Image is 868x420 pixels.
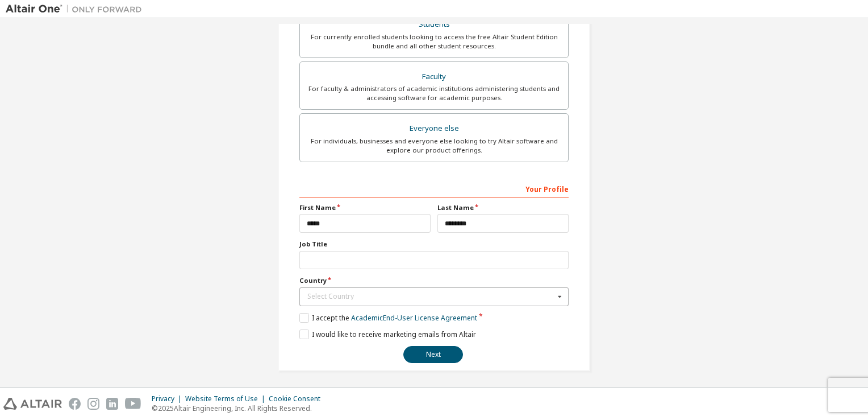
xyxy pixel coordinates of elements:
[307,293,554,300] div: Select Country
[299,330,476,339] label: I would like to receive marketing emails from Altair
[437,203,569,212] label: Last Name
[403,346,463,363] button: Next
[299,313,477,323] label: I accept the
[152,394,185,403] div: Privacy
[299,240,569,249] label: Job Title
[106,398,118,410] img: linkedin.svg
[3,398,62,410] img: altair_logo.svg
[307,17,561,32] div: Students
[125,398,141,410] img: youtube.svg
[152,403,327,413] p: © 2025 Altair Engineering, Inc. All Rights Reserved.
[307,121,561,137] div: Everyone else
[87,398,99,410] img: instagram.svg
[185,394,269,403] div: Website Terms of Use
[6,3,148,15] img: Altair One
[269,394,327,403] div: Cookie Consent
[307,137,561,155] div: For individuals, businesses and everyone else looking to try Altair software and explore our prod...
[307,69,561,85] div: Faculty
[69,398,81,410] img: facebook.svg
[307,32,561,51] div: For currently enrolled students looking to access the free Altair Student Edition bundle and all ...
[307,84,561,102] div: For faculty & administrators of academic institutions administering students and accessing softwa...
[299,203,431,212] label: First Name
[299,276,569,285] label: Country
[351,313,477,323] a: Academic End-User License Agreement
[299,179,569,197] div: Your Profile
